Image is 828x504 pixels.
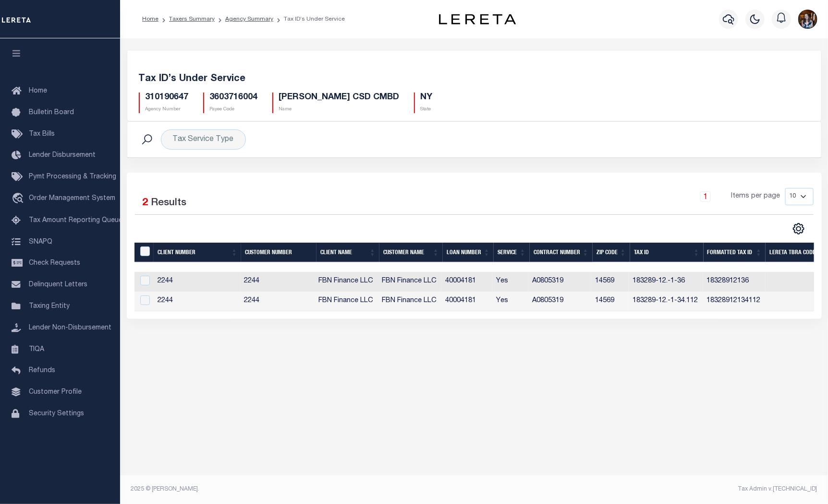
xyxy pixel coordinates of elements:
td: A0805319 [528,292,591,311]
td: 18328912136 [703,272,766,292]
span: SNAPQ [29,238,52,245]
h5: NY [421,93,433,103]
p: Payee Code [210,106,258,113]
td: 40004181 [441,292,492,311]
td: 2244 [240,292,315,311]
h5: 310190647 [146,93,189,103]
a: Taxers Summary [169,16,215,22]
td: A0805319 [528,272,591,292]
td: FBN Finance LLC [378,272,441,292]
th: Formatted Tax ID: activate to sort column ascending [704,243,766,262]
td: 2244 [154,292,240,311]
th: Tax ID: activate to sort column ascending [630,243,704,262]
span: Refunds [29,367,55,374]
i: travel_explore [12,193,27,205]
a: 1 [700,191,711,202]
th: Client Name: activate to sort column ascending [317,243,379,262]
th: Customer Number [241,243,317,262]
span: Security Settings [29,410,84,417]
span: Home [29,88,47,94]
span: Delinquent Letters [29,281,87,288]
td: Yes [492,292,528,311]
div: Tax Service Type [161,129,246,150]
p: Name [279,106,400,113]
span: Tax Amount Reporting Queue [29,217,122,224]
td: 18328912134112 [703,292,766,311]
span: Items per page [731,191,780,202]
td: 14569 [591,272,629,292]
td: FBN Finance LLC [315,292,378,311]
span: 2 [143,198,148,208]
span: Tax Bills [29,131,55,138]
span: Lender Disbursement [29,152,96,159]
th: LERETA TBRA Code: activate to sort column ascending [766,243,828,262]
span: Lender Non-Disbursement [29,325,111,331]
td: FBN Finance LLC [378,292,441,311]
span: Pymt Processing & Tracking [29,174,116,180]
span: Order Management System [29,195,115,202]
th: Loan Number: activate to sort column ascending [443,243,494,262]
div: 2025 © [PERSON_NAME]. [124,485,475,493]
th: &nbsp; [134,243,154,262]
h5: 3603716004 [210,93,258,103]
img: logo-dark.svg [439,14,516,24]
div: Tax Admin v.[TECHNICAL_ID] [481,485,817,493]
th: Zip Code: activate to sort column ascending [593,243,630,262]
td: 14569 [591,292,629,311]
td: 183289-12.-1-36 [629,272,703,292]
h5: Tax ID’s Under Service [139,73,810,85]
label: Results [151,196,187,211]
a: Agency Summary [225,16,273,22]
td: Yes [492,272,528,292]
th: Service: activate to sort column ascending [494,243,530,262]
td: 40004181 [441,272,492,292]
li: Tax ID’s Under Service [273,15,345,23]
p: State [421,106,433,113]
a: Home [142,16,158,22]
th: Contract Number: activate to sort column ascending [530,243,593,262]
span: Customer Profile [29,389,82,396]
span: Taxing Entity [29,303,70,310]
td: FBN Finance LLC [315,272,378,292]
span: TIQA [29,346,44,352]
th: Client Number: activate to sort column ascending [154,243,241,262]
p: Agency Number [146,106,189,113]
span: Check Requests [29,260,80,267]
td: 2244 [240,272,315,292]
th: Customer Name: activate to sort column ascending [379,243,443,262]
span: Bulletin Board [29,109,74,116]
td: 2244 [154,272,240,292]
h5: [PERSON_NAME] CSD CMBD [279,93,400,103]
td: 183289-12.-1-34.112 [629,292,703,311]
